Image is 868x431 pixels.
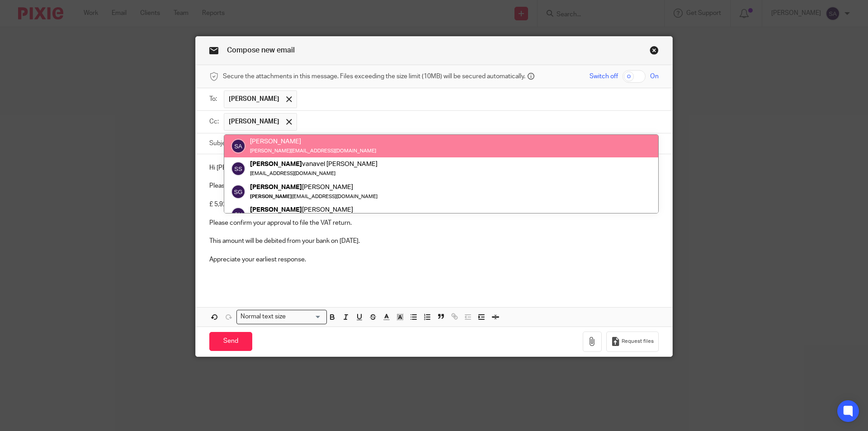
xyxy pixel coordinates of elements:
span: Normal text size [239,312,288,322]
img: svg%3E [231,139,245,154]
p: Hi [PERSON_NAME], [209,163,659,172]
p: Please find below the VAT liability for the quarter: [209,181,659,190]
span: On [650,72,659,81]
a: Close this dialog window [650,46,659,58]
span: [PERSON_NAME] [229,117,279,126]
div: [PERSON_NAME] [250,205,377,214]
div: [PERSON_NAME] [250,183,377,192]
input: Search for option [289,312,321,322]
em: [PERSON_NAME] [250,161,302,168]
small: [EMAIL_ADDRESS][DOMAIN_NAME] [250,171,335,176]
label: To: [209,95,219,104]
span: [PERSON_NAME] [229,95,279,104]
em: [PERSON_NAME] [250,206,302,213]
img: svg%3E [231,162,245,176]
p: Appreciate your earliest response. [209,255,659,264]
img: svg%3E [231,208,245,222]
p: Please confirm your approval to file the VAT return. [209,218,659,227]
em: [PERSON_NAME] [250,194,292,199]
small: [EMAIL_ADDRESS][DOMAIN_NAME] [250,194,377,199]
img: svg%3E [231,185,245,199]
em: [PERSON_NAME] [250,184,302,190]
span: Request files [622,338,654,345]
p: This amount will be debited from your bank on [DATE]. [209,237,659,246]
div: [PERSON_NAME] [250,137,376,146]
span: Compose new email [227,47,295,54]
label: Subject: [209,139,233,148]
button: Request files [606,332,659,352]
label: Cc: [209,117,219,126]
input: Send [209,332,252,351]
div: vanavel [PERSON_NAME] [250,160,377,169]
span: Secure the attachments in this message. Files exceeding the size limit (10MB) will be secured aut... [223,72,525,81]
p: £ 5,923.37 [209,200,659,209]
small: [PERSON_NAME][EMAIL_ADDRESS][DOMAIN_NAME] [250,149,376,154]
div: Search for option [236,310,327,324]
span: Switch off [590,72,618,81]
